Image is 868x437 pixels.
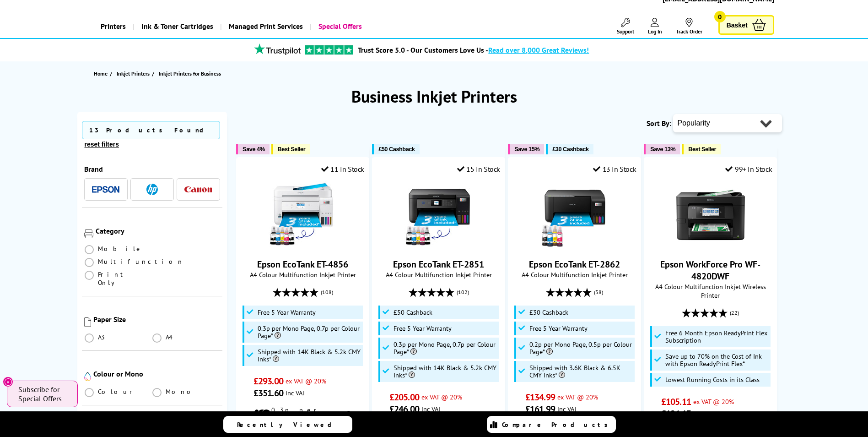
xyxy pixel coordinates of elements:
[117,69,150,78] span: Inkjet Printers
[117,69,152,78] a: Inkjet Printers
[258,309,316,316] span: Free 5 Year Warranty
[223,416,352,433] a: Recently Viewed
[159,70,221,77] span: Inkjet Printers for Business
[377,270,500,279] span: A4 Colour Multifunction Inkjet Printer
[661,396,691,408] span: £105.11
[676,180,745,249] img: Epson WorkForce Pro WF-4820DWF
[321,284,333,301] span: (108)
[237,421,341,429] span: Recently Viewed
[98,257,184,266] span: Multifunction
[552,146,588,153] span: £30 Cashback
[82,140,122,148] button: reset filters
[513,270,636,279] span: A4 Colour Multifunction Inkjet Printer
[404,242,473,251] a: Epson EcoTank ET-2851
[93,369,221,378] div: Colour or Mono
[594,284,603,301] span: (38)
[648,28,662,35] span: Log In
[676,242,745,251] a: Epson WorkForce Pro WF-4820DWF
[141,15,213,38] span: Ink & Toner Cartridges
[718,15,774,35] a: Basket 0
[529,341,633,355] span: 0.2p per Mono Page, 0.5p per Colour Page*
[84,229,93,238] img: Category
[665,353,769,367] span: Save up to 70% on the Cost of Ink with Epson ReadyPrint Flex*
[372,144,419,154] button: £50 Cashback
[665,376,760,383] span: Lowest Running Costs in its Class
[286,377,326,385] span: ex VAT @ 20%
[321,164,364,174] div: 11 In Stock
[394,325,452,332] span: Free 5 Year Warranty
[676,18,702,35] a: Track Order
[286,388,306,397] span: inc VAT
[269,242,337,251] a: Epson EcoTank ET-4856
[650,146,675,153] span: Save 13%
[725,164,772,174] div: 99+ In Stock
[310,15,369,38] a: Special Offers
[258,348,361,363] span: Shipped with 14K Black & 5.2k CMY Inks*
[253,406,352,422] li: 0.3p per mono page
[236,144,269,154] button: Save 4%
[93,315,221,324] div: Paper Size
[502,421,613,429] span: Compare Products
[693,409,713,418] span: inc VAT
[661,408,691,420] span: £126.13
[540,180,609,249] img: Epson EcoTank ET-2862
[393,258,484,270] a: Epson EcoTank ET-2851
[253,375,283,387] span: £293.00
[727,19,748,31] span: Basket
[146,184,158,195] img: HP
[421,393,462,401] span: ex VAT @ 20%
[682,144,721,154] button: Best Seller
[487,416,616,433] a: Compare Products
[241,270,364,279] span: A4 Colour Multifunction Inkjet Printer
[258,325,361,339] span: 0.3p per Mono Page, 0.7p per Colour Page*
[182,183,215,196] button: Canon
[166,333,174,341] span: A4
[166,388,196,396] span: Mono
[514,146,539,153] span: Save 15%
[96,226,221,235] div: Category
[84,372,91,381] img: Colour or Mono
[529,258,620,270] a: Epson EcoTank ET-2862
[98,245,143,253] span: Mobile
[278,146,306,153] span: Best Seller
[557,393,598,401] span: ex VAT @ 20%
[529,309,568,316] span: £30 Cashback
[220,15,310,38] a: Managed Print Services
[688,146,716,153] span: Best Seller
[647,119,671,128] span: Sort By:
[98,270,152,287] span: Print Only
[665,329,769,344] span: Free 6 Month Epson ReadyPrint Flex Subscription
[271,144,310,154] button: Best Seller
[648,18,662,35] a: Log In
[394,341,497,355] span: 0.3p per Mono Page, 0.7p per Colour Page*
[394,364,497,379] span: Shipped with 14K Black & 5.2k CMY Inks*
[98,333,106,341] span: A3
[529,325,588,332] span: Free 5 Year Warranty
[89,183,122,196] button: Epson
[243,146,264,153] span: Save 4%
[644,144,680,154] button: Save 13%
[94,15,133,38] a: Printers
[457,284,469,301] span: (102)
[557,404,577,413] span: inc VAT
[421,404,442,413] span: inc VAT
[133,15,220,38] a: Ink & Toner Cartridges
[730,304,739,322] span: (22)
[253,387,283,399] span: £351.60
[82,121,220,139] span: 13 Products Found
[546,144,593,154] button: £30 Cashback
[269,180,337,249] img: Epson EcoTank ET-4856
[92,186,119,193] img: Epson
[714,11,726,22] span: 0
[94,69,110,78] a: Home
[77,86,791,107] h1: Business Inkjet Printers
[617,28,634,35] span: Support
[18,385,69,403] span: Subscribe for Special Offers
[184,186,212,192] img: Canon
[488,45,589,55] span: Read over 8,000 Great Reviews!
[525,391,555,403] span: £134.99
[378,146,415,153] span: £50 Cashback
[389,391,419,403] span: £205.00
[529,364,633,379] span: Shipped with 3.6K Black & 6.5K CMY Inks*
[305,45,353,55] img: trustpilot rating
